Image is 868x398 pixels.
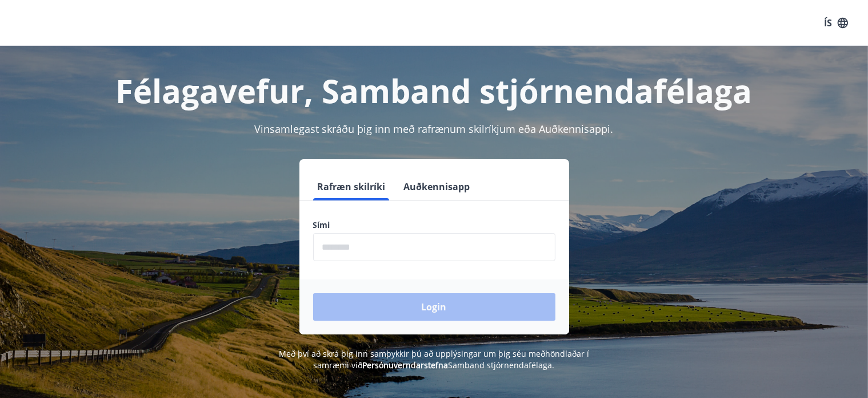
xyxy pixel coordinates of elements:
[399,173,475,200] button: Auðkennisapp
[37,69,832,112] h1: Félagavefur, Samband stjórnendafélaga
[818,13,854,33] button: ÍS
[279,348,589,371] span: Með því að skrá þig inn samþykkir þú að upplýsingar um þig séu meðhöndlaðar í samræmi við Samband...
[255,122,614,136] span: Vinsamlegast skráðu þig inn með rafrænum skilríkjum eða Auðkennisappi.
[363,360,449,371] a: Persónuverndarstefna
[313,173,390,200] button: Rafræn skilríki
[313,219,555,231] label: Sími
